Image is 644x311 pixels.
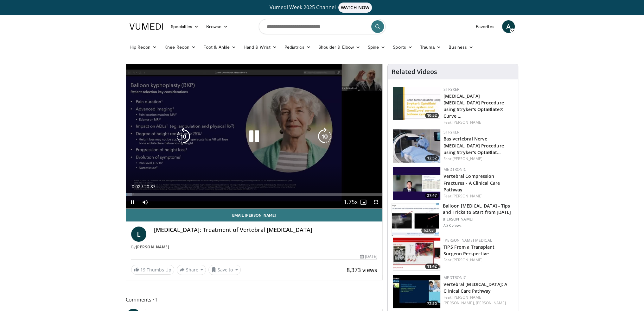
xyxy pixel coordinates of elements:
span: WATCH NOW [338,3,372,13]
img: 07f3d5e8-2184-4f98-b1ac-8a3f7f06b6b9.150x105_q85_crop-smart_upscale.jpg [393,167,440,200]
a: [PERSON_NAME] [452,257,482,263]
a: Vumedi Week 2025 ChannelWATCH NOW [131,3,514,13]
a: [PERSON_NAME] [452,120,482,125]
div: Feat. [443,257,513,263]
a: 12:52 [393,129,440,163]
img: 4003d3dc-4d84-4588-a4af-bb6b84f49ae6.150x105_q85_crop-smart_upscale.jpg [393,238,440,271]
h3: Balloon [MEDICAL_DATA] - Tips and Tricks to Start from [DATE] [443,203,514,215]
button: Enable picture-in-picture mode [357,196,370,208]
a: [PERSON_NAME] [452,193,482,199]
h4: [MEDICAL_DATA]: Treatment of Vertebral [MEDICAL_DATA] [154,227,378,233]
span: 0:02 [132,184,140,189]
a: [PERSON_NAME] [136,244,169,250]
div: By [131,244,378,250]
a: Business [445,41,477,53]
span: 10:52 [425,113,439,118]
img: c43ddaef-b177-487a-b10f-0bc16f3564fe.150x105_q85_crop-smart_upscale.jpg [393,275,440,308]
button: Pause [126,196,139,208]
span: / [142,184,143,189]
a: Foot & Ankle [200,41,240,53]
div: Feat. [443,156,513,162]
a: Spine [364,41,389,53]
a: 62:03 Balloon [MEDICAL_DATA] - Tips and Tricks to Start from [DATE] [PERSON_NAME] 7.3K views [392,203,514,236]
span: 8,373 views [347,266,377,274]
a: Pediatrics [281,41,315,53]
a: 11:42 [393,238,440,271]
a: [PERSON_NAME], [443,300,475,306]
span: Comments 1 [126,295,383,304]
span: 62:03 [421,227,437,233]
a: 10:52 [393,87,440,120]
div: Feat. [443,295,513,306]
a: 19 Thumbs Up [131,265,174,275]
a: Hand & Wrist [240,41,281,53]
a: TIPS From a Transplant Surgeon Perspective [443,244,494,257]
a: Shoulder & Elbow [315,41,364,53]
span: 12:52 [425,155,439,161]
div: Feat. [443,193,513,199]
a: Vertebral Compression Fractures - A Clinical Care Pathway [443,173,500,192]
span: 20:37 [144,184,155,189]
a: Vertebral [MEDICAL_DATA]: A Clinical Care Pathway [443,281,507,294]
video-js: Video Player [126,64,383,209]
button: Share [177,265,206,275]
a: Knee Recon [161,41,200,53]
a: Trauma [416,41,445,53]
a: A [502,20,515,33]
a: 27:47 [393,167,440,200]
a: [PERSON_NAME], [452,295,483,300]
a: [PERSON_NAME] [476,300,506,306]
a: Specialties [167,20,203,33]
a: Sports [389,41,416,53]
img: 0f0d9d51-420c-42d6-ac87-8f76a25ca2f4.150x105_q85_crop-smart_upscale.jpg [393,87,440,120]
a: Medtronic [443,275,466,280]
div: [DATE] [360,254,377,259]
h4: Related Videos [392,68,437,76]
a: [MEDICAL_DATA] [MEDICAL_DATA] Procedure using Stryker's OptaBlate® Curve … [443,93,504,119]
span: 72:50 [425,301,439,307]
span: 11:42 [425,264,439,269]
a: Basivertebral Nerve [MEDICAL_DATA] Procedure using Stryker's OptaBlat… [443,136,504,155]
div: Progress Bar [126,193,383,196]
button: Mute [139,196,151,208]
p: 7.3K views [443,223,462,228]
button: Fullscreen [370,196,382,208]
img: VuMedi Logo [130,23,163,30]
a: Hip Recon [126,41,161,53]
a: [PERSON_NAME] [452,156,482,161]
img: defb5e87-9a59-4e45-9c94-ca0bb38673d3.150x105_q85_crop-smart_upscale.jpg [393,129,440,163]
a: [PERSON_NAME] Medical [443,238,492,243]
span: 19 [140,267,145,273]
a: Stryker [443,87,459,92]
button: Save to [208,265,241,275]
img: 35c5ea56-8caa-4869-b7c2-310aa08ee3e7.150x105_q85_crop-smart_upscale.jpg [392,203,439,236]
a: Favorites [472,20,498,33]
a: Medtronic [443,167,466,172]
p: [PERSON_NAME] [443,217,514,222]
span: 27:47 [425,193,439,198]
a: 72:50 [393,275,440,308]
input: Search topics, interventions [259,19,386,34]
button: Playback Rate [344,196,357,208]
a: L [131,227,146,242]
a: Email [PERSON_NAME] [126,209,383,221]
a: Stryker [443,129,459,135]
div: Feat. [443,120,513,125]
a: Browse [202,20,232,33]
